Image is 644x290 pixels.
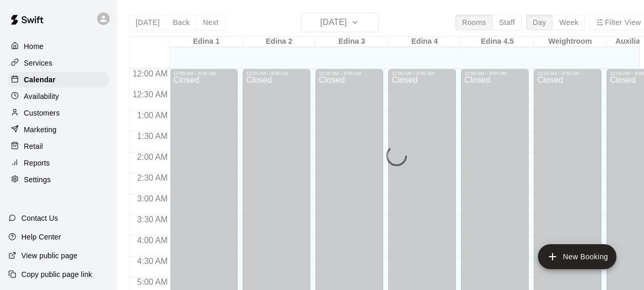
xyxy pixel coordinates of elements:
[135,194,170,203] span: 3:00 AM
[21,213,58,223] p: Contact Us
[135,173,170,182] span: 2:30 AM
[135,215,170,224] span: 3:30 AM
[130,90,170,99] span: 12:30 AM
[21,250,77,261] p: View public page
[24,91,59,102] p: Availability
[24,158,50,168] p: Reports
[319,71,380,76] div: 12:00 AM – 8:00 AM
[8,39,109,54] a: Home
[8,55,109,71] a: Services
[8,172,109,187] a: Settings
[388,37,461,47] div: Edina 4
[135,132,170,141] span: 1:30 AM
[8,105,109,121] a: Customers
[24,74,56,85] p: Calendar
[243,37,316,47] div: Edina 2
[135,153,170,161] span: 2:00 AM
[534,37,607,47] div: Weightroom
[8,122,109,137] a: Marketing
[170,37,243,47] div: Edina 1
[8,155,109,171] a: Reports
[461,37,534,47] div: Edina 4.5
[24,41,44,52] p: Home
[135,236,170,245] span: 4:00 AM
[130,69,170,78] span: 12:00 AM
[21,269,92,280] p: Copy public page link
[8,72,109,87] a: Calendar
[24,174,51,185] p: Settings
[8,89,109,104] a: Availability
[8,138,109,154] a: Retail
[24,124,57,135] p: Marketing
[173,71,234,76] div: 12:00 AM – 8:00 AM
[135,111,170,120] span: 1:00 AM
[391,71,453,76] div: 12:00 AM – 8:00 AM
[135,257,170,266] span: 4:30 AM
[24,108,60,118] p: Customers
[135,278,170,286] span: 5:00 AM
[464,71,525,76] div: 12:00 AM – 8:00 AM
[24,141,43,152] p: Retail
[21,232,61,242] p: Help Center
[316,37,388,47] div: Edina 3
[24,58,52,68] p: Services
[246,71,307,76] div: 12:00 AM – 8:00 AM
[538,244,616,269] button: add
[537,71,598,76] div: 12:00 AM – 8:00 AM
